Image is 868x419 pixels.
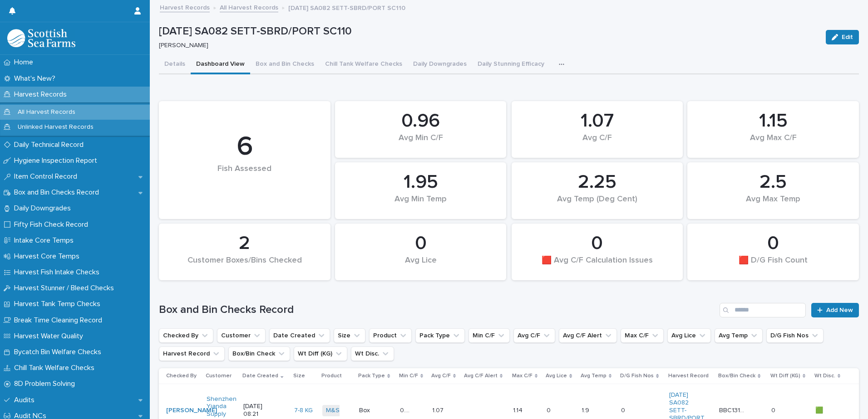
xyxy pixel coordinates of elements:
[10,141,91,149] p: Daily Technical Record
[621,328,664,343] button: Max C/F
[359,407,386,414] p: Box
[826,30,859,44] button: Edit
[350,110,491,132] div: 0.96
[159,303,716,317] h1: Box and Bin Checks Record
[703,232,843,255] div: 0
[469,328,510,343] button: Min C/F
[294,407,313,414] a: 7-8 KG
[559,328,617,343] button: Avg C/F Alert
[174,131,315,163] div: 6
[703,256,843,275] div: 🟥 D/G Fish Count
[527,133,668,152] div: Avg C/F
[703,133,843,152] div: Avg Max C/F
[10,348,108,356] p: Bycatch Bin Welfare Checks
[10,204,78,213] p: Daily Downgrades
[464,371,498,381] p: Avg C/F Alert
[415,328,465,343] button: Pack Type
[217,328,266,343] button: Customer
[10,172,84,181] p: Item Control Record
[350,171,491,194] div: 1.95
[720,303,806,317] input: Search
[10,236,81,245] p: Intake Core Temps
[294,346,347,361] button: Wt Diff (KG)
[334,328,365,343] button: Size
[351,346,394,361] button: Wt Disc.
[811,303,859,317] a: Add New
[513,328,555,343] button: Avg C/F
[547,405,552,414] p: 0
[10,156,104,165] p: Hygiene Inspection Report
[350,232,491,255] div: 0
[527,110,668,132] div: 1.07
[10,58,40,67] p: Home
[581,371,607,381] p: Avg Temp
[10,316,109,325] p: Break Time Cleaning Record
[10,252,87,261] p: Harvest Core Temps
[546,371,567,381] p: Avg Lice
[159,346,225,361] button: Harvest Record
[10,108,83,116] p: All Harvest Records
[719,405,748,414] p: BBC13108
[766,328,824,343] button: D/G Fish Nos
[770,371,800,381] p: Wt Diff (KG)
[160,2,210,12] a: Harvest Records
[472,55,550,74] button: Daily Stunning Efficacy
[350,133,491,152] div: Avg Min C/F
[174,164,315,193] div: Fish Assessed
[400,405,415,414] p: 0.96
[159,42,815,49] p: [PERSON_NAME]
[513,405,524,414] p: 1.14
[250,55,320,74] button: Box and Bin Checks
[159,55,191,74] button: Details
[527,195,668,214] div: Avg Temp (Deg Cent)
[350,195,491,214] div: Avg Min Temp
[718,371,755,381] p: Box/Bin Check
[527,232,668,255] div: 0
[399,371,418,381] p: Min C/F
[667,328,711,343] button: Avg Lice
[242,371,278,381] p: Date Created
[582,405,591,414] p: 1.9
[10,74,63,83] p: What's New?
[842,34,853,40] span: Edit
[10,380,82,388] p: 8D Problem Solving
[166,407,217,414] a: [PERSON_NAME]
[293,371,305,381] p: Size
[703,171,843,194] div: 2.5
[432,405,445,414] p: 1.07
[771,405,777,414] p: 0
[159,25,819,38] p: [DATE] SA082 SETT-SBRD/PORT SC110
[10,364,102,372] p: Chill Tank Welfare Checks
[527,256,668,275] div: 🟥 Avg C/F Calculation Issues
[10,90,74,99] p: Harvest Records
[10,300,108,308] p: Harvest Tank Temp Checks
[703,110,843,132] div: 1.15
[10,123,101,131] p: Unlinked Harvest Records
[715,328,763,343] button: Avg Temp
[220,2,278,12] a: All Harvest Records
[621,405,627,414] p: 0
[166,371,197,381] p: Checked By
[815,405,825,414] p: 🟩
[408,55,472,74] button: Daily Downgrades
[814,371,835,381] p: Wt Disc.
[350,256,491,275] div: Avg Lice
[174,256,315,275] div: Customer Boxes/Bins Checked
[320,55,408,74] button: Chill Tank Welfare Checks
[668,371,709,381] p: Harvest Record
[243,403,270,418] p: [DATE] 08:21
[10,396,42,404] p: Audits
[358,371,385,381] p: Pack Type
[321,371,342,381] p: Product
[269,328,330,343] button: Date Created
[10,220,95,229] p: Fifty Fish Check Record
[228,346,290,361] button: Box/Bin Check
[326,407,360,414] a: M&S Select
[159,328,213,343] button: Checked By
[288,2,405,12] p: [DATE] SA082 SETT-SBRD/PORT SC110
[512,371,533,381] p: Max C/F
[174,232,315,255] div: 2
[826,307,853,313] span: Add New
[620,371,654,381] p: D/G Fish Nos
